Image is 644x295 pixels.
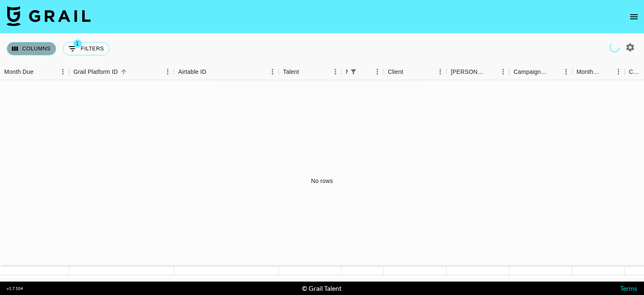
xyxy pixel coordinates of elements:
button: Menu [329,65,342,78]
button: Sort [548,66,560,78]
div: 1 active filter [348,66,359,78]
div: Currency [629,64,642,80]
div: Talent [279,64,342,80]
div: Month Due [572,64,625,80]
div: v 1.7.104 [7,286,23,291]
div: Airtable ID [174,64,279,80]
button: Show filters [63,42,109,55]
button: open drawer [626,8,642,25]
span: Refreshing managers, users, talent, clients, campaigns... [609,42,620,53]
button: Sort [206,66,218,78]
button: Menu [560,65,572,78]
div: [PERSON_NAME] [451,64,485,80]
div: Talent [283,64,299,80]
button: Sort [485,66,497,78]
div: Booker [447,64,509,80]
button: Menu [161,65,174,78]
button: Sort [600,66,612,78]
button: Sort [34,66,45,78]
button: Sort [359,66,371,78]
div: Grail Platform ID [69,64,174,80]
a: Terms [620,284,637,292]
div: Campaign (Type) [514,64,548,80]
div: Manager [342,64,384,80]
div: Month Due [576,64,600,80]
button: Menu [497,65,509,78]
button: Menu [57,65,69,78]
div: Client [388,64,403,80]
span: 1 [73,39,82,48]
div: Grail Platform ID [73,64,118,80]
button: Sort [118,66,130,78]
div: Month Due [4,64,34,80]
button: Menu [434,65,447,78]
div: Client [384,64,447,80]
button: Sort [403,66,415,78]
img: Grail Talent [7,6,91,26]
div: © Grail Talent [302,284,342,292]
button: Select columns [7,42,56,55]
div: Airtable ID [178,64,206,80]
button: Sort [299,66,311,78]
div: Campaign (Type) [509,64,572,80]
div: Manager [346,64,348,80]
button: Menu [612,65,625,78]
button: Menu [266,65,279,78]
button: Show filters [348,66,359,78]
button: Menu [371,65,384,78]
